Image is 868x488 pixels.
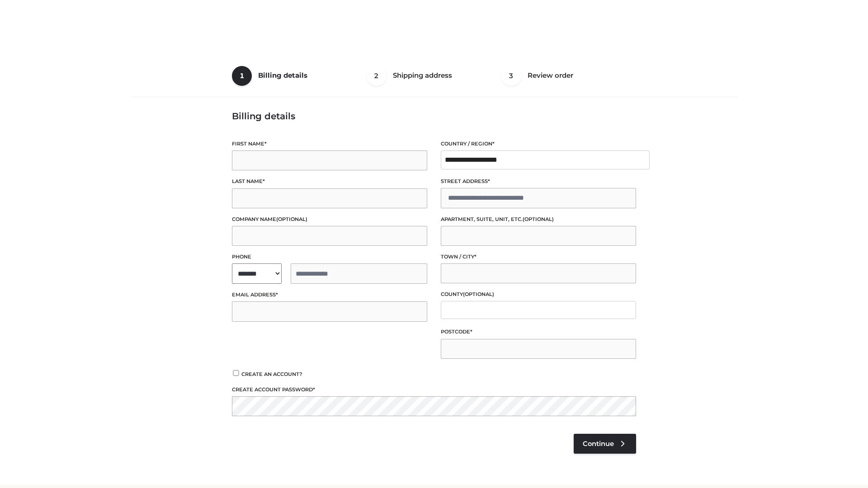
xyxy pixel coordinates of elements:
span: Continue [583,440,614,448]
label: Postcode [441,328,636,336]
span: 3 [501,66,521,86]
label: County [441,290,636,299]
label: Last name [232,177,427,186]
input: Create an account? [232,370,240,376]
span: Shipping address [393,71,452,80]
label: Street address [441,177,636,186]
span: Create an account? [241,371,302,377]
label: Company name [232,215,427,224]
label: First name [232,140,427,148]
span: 2 [367,66,387,86]
span: 1 [232,66,252,86]
h3: Billing details [232,111,636,122]
label: Phone [232,253,427,261]
label: Town / City [441,253,636,261]
span: (optional) [276,216,307,222]
label: Create account password [232,385,636,394]
label: Email address [232,291,427,299]
span: Billing details [258,71,307,80]
label: Country / Region [441,140,636,148]
label: Apartment, suite, unit, etc. [441,215,636,224]
span: (optional) [463,291,494,297]
span: Review order [528,71,573,80]
span: (optional) [523,216,554,222]
a: Continue [574,434,636,454]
